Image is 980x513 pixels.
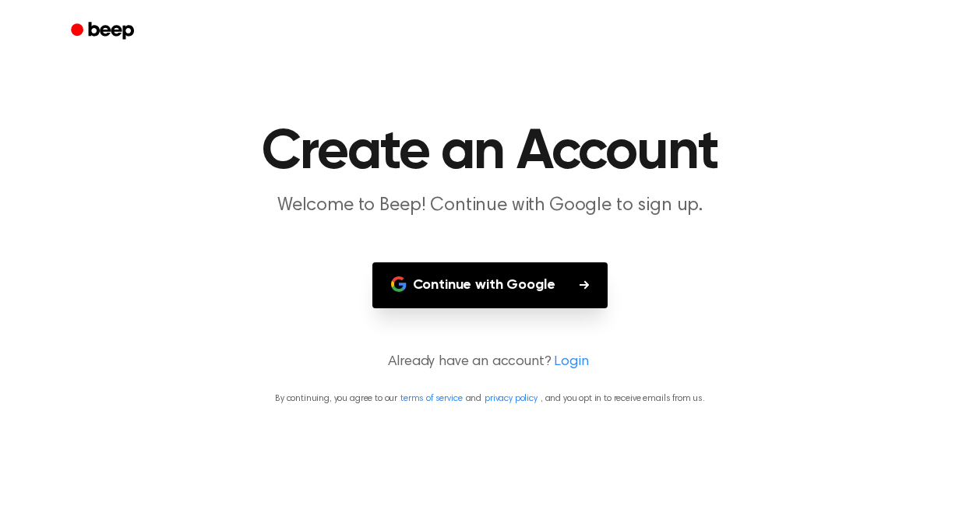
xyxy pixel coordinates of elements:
[19,352,961,373] p: Already have an account?
[191,193,789,219] p: Welcome to Beep! Continue with Google to sign up.
[372,262,608,308] button: Continue with Google
[554,352,588,373] a: Login
[60,16,148,47] a: Beep
[400,394,462,403] a: terms of service
[91,125,889,181] h1: Create an Account
[485,394,538,403] a: privacy policy
[19,392,961,406] p: By continuing, you agree to our and , and you opt in to receive emails from us.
